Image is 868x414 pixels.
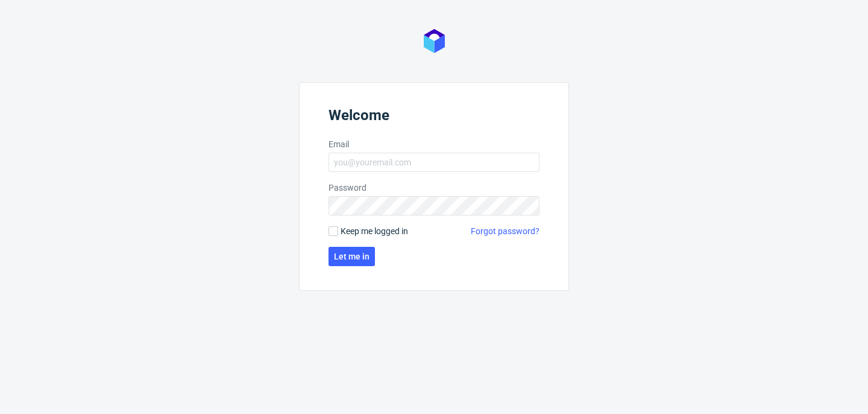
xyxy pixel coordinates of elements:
[471,225,539,237] a: Forgot password?
[329,107,539,129] header: Welcome
[341,225,408,237] span: Keep me logged in
[329,153,539,172] input: you@youremail.com
[329,138,539,150] label: Email
[329,182,539,194] label: Password
[334,252,370,261] span: Let me in
[329,247,375,266] button: Let me in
